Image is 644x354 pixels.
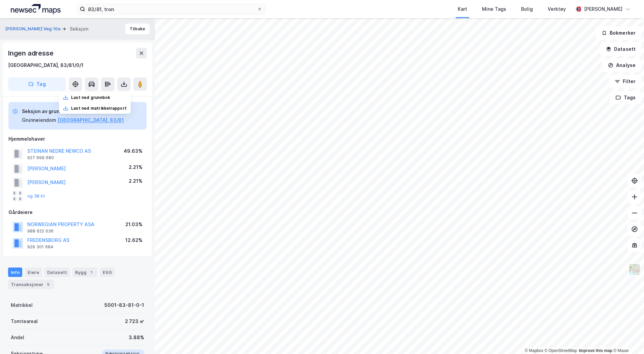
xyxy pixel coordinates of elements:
div: Seksjon av grunneiendom [22,107,124,115]
div: 21.03% [125,220,142,228]
button: Filter [609,75,641,88]
a: OpenStreetMap [545,348,577,353]
div: 2.21% [129,177,142,185]
div: 929 301 684 [27,244,54,250]
div: Matrikkel [11,301,33,309]
div: Last ned matrikkelrapport [71,106,127,111]
div: 49.63% [124,147,142,155]
div: 12.62% [125,236,142,244]
button: Tilbake [125,24,150,34]
div: [PERSON_NAME] [584,5,622,13]
div: Grunneiendom [22,116,56,124]
div: 5 [45,281,52,288]
div: Seksjon [70,25,88,33]
button: Bokmerker [596,26,641,40]
div: Gårdeiere [8,208,147,216]
iframe: Chat Widget [610,322,644,354]
a: Improve this map [579,348,612,353]
div: 927 699 680 [27,155,54,161]
div: Bolig [521,5,533,13]
div: Info [8,268,22,277]
button: [GEOGRAPHIC_DATA], 83/81 [58,116,124,124]
div: ESG [100,268,115,277]
button: Datasett [600,42,641,56]
div: 2 723 ㎡ [125,317,144,325]
div: Mine Tags [482,5,506,13]
div: 3.88% [129,333,144,342]
img: logo.a4113a55bc3d86da70a041830d287a7e.svg [11,4,61,14]
div: Bygg [72,268,97,277]
button: Analyse [602,59,641,72]
button: [PERSON_NAME] Veg 10a [5,26,62,32]
div: 2.21% [129,163,142,171]
div: Datasett [44,268,70,277]
input: Søk på adresse, matrikkel, gårdeiere, leietakere eller personer [85,4,257,14]
button: Tags [610,91,641,104]
button: Tag [8,77,66,91]
a: Mapbox [525,348,543,353]
div: Eiere [25,268,42,277]
div: Kontrollprogram for chat [610,322,644,354]
div: 988 622 036 [27,228,54,234]
div: Last ned grunnbok [71,95,110,100]
div: Ingen adresse [8,48,55,59]
div: Transaksjoner [8,280,54,289]
div: [GEOGRAPHIC_DATA], 83/81/0/1 [8,61,84,69]
div: Andel [11,333,24,342]
div: 5001-83-81-0-1 [104,301,144,309]
img: Z [628,263,641,276]
div: Kart [458,5,467,13]
div: Hjemmelshaver [8,135,147,143]
div: Verktøy [548,5,566,13]
div: 1 [88,269,95,276]
div: Tomteareal [11,317,38,325]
